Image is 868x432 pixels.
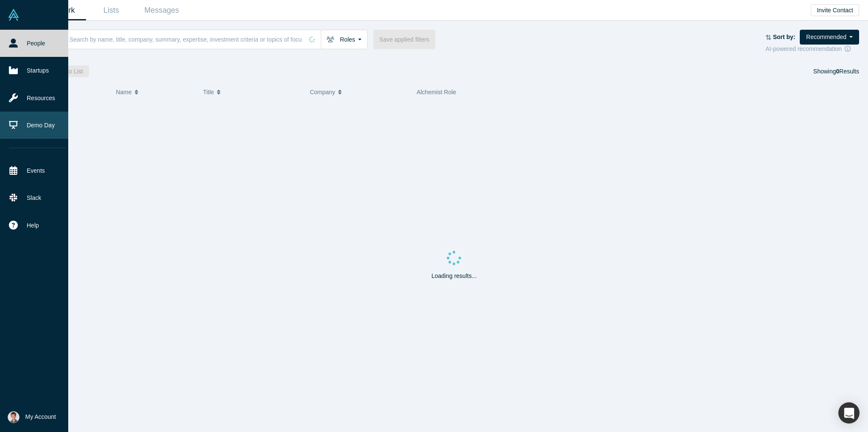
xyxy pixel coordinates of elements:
span: Alchemist Role [417,89,456,95]
span: My Account [25,412,56,421]
button: Title [203,83,301,101]
img: Satyam Goel's Account [8,411,19,423]
button: Save applied filters [373,30,435,49]
strong: Sort by: [773,34,796,40]
button: Roles [321,30,367,49]
button: Company [310,83,408,101]
span: Results [836,68,859,75]
p: Loading results... [431,272,477,281]
a: Messages [136,0,187,20]
div: AI-powered recommendation [765,45,859,53]
a: Lists [86,0,136,20]
strong: 0 [836,68,840,75]
span: Title [203,83,214,101]
button: My Account [8,411,56,423]
button: Name [116,83,194,101]
div: Showing [813,65,859,77]
span: Name [116,83,131,101]
img: Alchemist Vault Logo [8,9,19,21]
span: Company [310,83,335,101]
button: Recommended [800,30,859,45]
span: Help [27,221,39,230]
button: Add to List [49,65,89,77]
input: Search by name, title, company, summary, expertise, investment criteria or topics of focus [69,29,303,49]
button: Invite Contact [811,4,859,16]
